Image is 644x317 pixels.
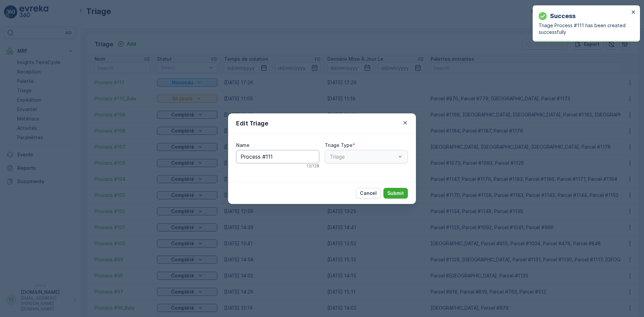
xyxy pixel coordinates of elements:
p: Edit Triage [236,119,268,128]
p: Cancel [360,190,377,197]
label: Triage Type [325,142,353,148]
p: Success [550,11,576,21]
label: Name [236,142,250,148]
p: 12 / 128 [307,163,319,169]
p: Triage Process #111 has been created successfully [539,22,629,36]
p: Submit [387,190,404,197]
button: close [631,9,636,16]
button: Submit [383,188,408,199]
button: Cancel [356,188,381,199]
